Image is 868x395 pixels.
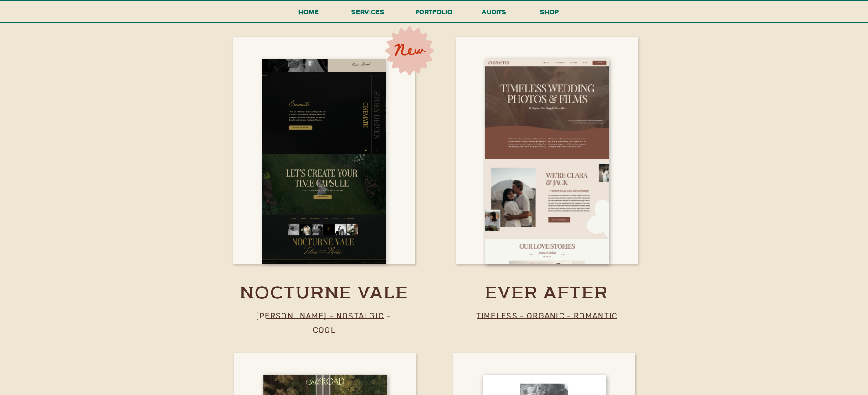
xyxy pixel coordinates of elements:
[426,282,668,305] a: ever after
[385,38,432,59] h3: New
[213,282,435,305] a: nocturne vale
[474,309,620,322] p: timeless - organic - romantic
[295,6,323,23] a: Home
[481,6,508,22] a: audits
[528,6,571,22] a: shop
[349,6,387,23] a: services
[248,309,401,322] p: [PERSON_NAME] - nostalgic - cool
[351,7,385,16] span: services
[413,6,456,23] a: portfolio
